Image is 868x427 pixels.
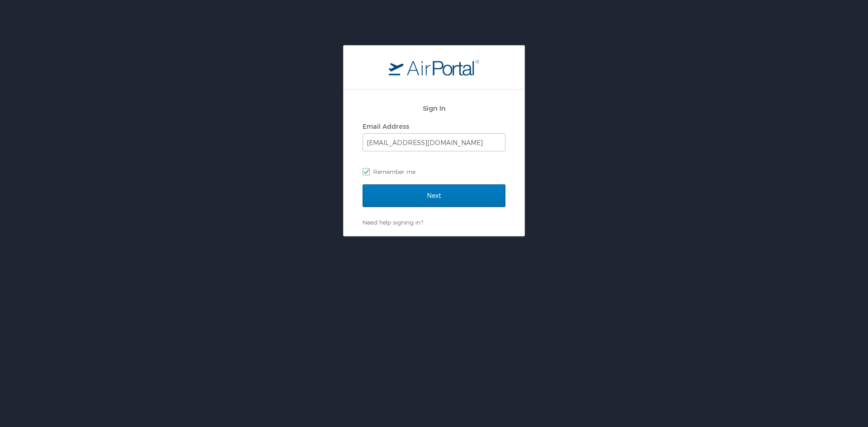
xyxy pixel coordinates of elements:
label: Remember me [363,165,505,178]
img: logo [389,59,479,75]
label: Email Address [363,122,409,130]
a: Need help signing in? [363,219,423,226]
input: Next [363,184,505,207]
h2: Sign In [363,103,505,113]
